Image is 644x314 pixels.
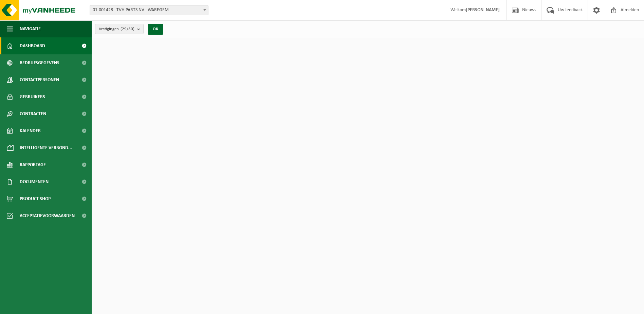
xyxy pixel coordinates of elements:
span: Product Shop [20,190,51,207]
span: 01-001428 - TVH PARTS NV - WAREGEM [90,5,208,15]
span: Dashboard [20,37,45,54]
span: Rapportage [20,156,46,173]
span: 01-001428 - TVH PARTS NV - WAREGEM [90,5,208,15]
strong: [PERSON_NAME] [466,7,500,13]
span: Documenten [20,173,49,190]
span: Contactpersonen [20,71,59,88]
span: Gebruikers [20,88,45,105]
span: Acceptatievoorwaarden [20,207,75,224]
span: Vestigingen [99,24,134,34]
span: Intelligente verbond... [20,139,72,156]
span: Contracten [20,105,46,122]
button: OK [148,24,163,35]
span: Kalender [20,122,41,139]
count: (29/30) [121,27,134,31]
button: Vestigingen(29/30) [95,24,144,34]
span: Navigatie [20,20,41,37]
span: Bedrijfsgegevens [20,54,59,71]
